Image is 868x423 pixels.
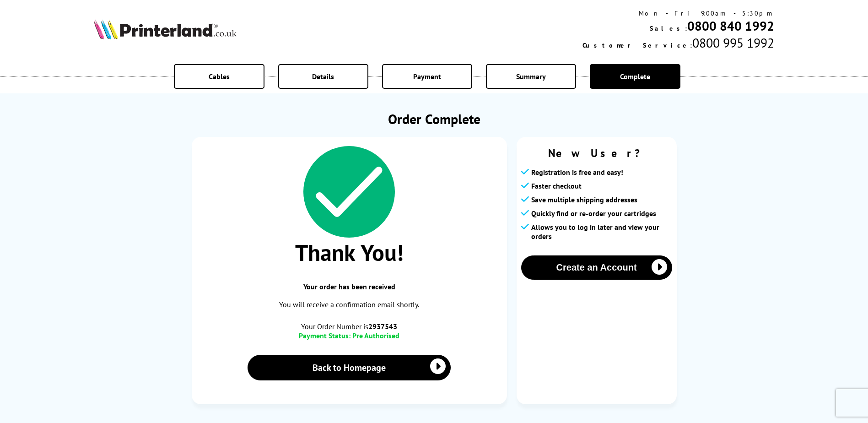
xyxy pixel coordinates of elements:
span: New User? [521,146,672,160]
span: Registration is free and easy! [531,168,623,177]
p: You will receive a confirmation email shortly. [201,298,498,311]
span: Customer Service: [582,41,692,49]
span: Faster checkout [531,181,582,190]
span: Cables [209,72,230,81]
b: 2937543 [368,322,397,331]
span: Payment [413,72,441,81]
a: Back to Homepage [248,355,451,380]
span: Your order has been received [201,282,498,291]
span: Save multiple shipping addresses [531,195,637,204]
span: 0800 995 1992 [692,34,774,51]
span: Sales: [650,24,687,33]
div: Mon - Fri 9:00am - 5:30pm [582,9,774,17]
span: Complete [620,72,650,81]
span: Pre Authorised [352,331,399,340]
span: Quickly find or re-order your cartridges [531,209,656,218]
span: Thank You! [201,238,498,267]
img: Printerland Logo [94,19,237,39]
a: 0800 840 1992 [687,17,774,34]
span: Your Order Number is [201,322,498,331]
span: Details [312,72,334,81]
button: Create an Account [521,255,672,280]
span: Allows you to log in later and view your orders [531,222,672,241]
span: Payment Status: [299,331,350,340]
span: Summary [516,72,546,81]
h1: Order Complete [192,110,677,128]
